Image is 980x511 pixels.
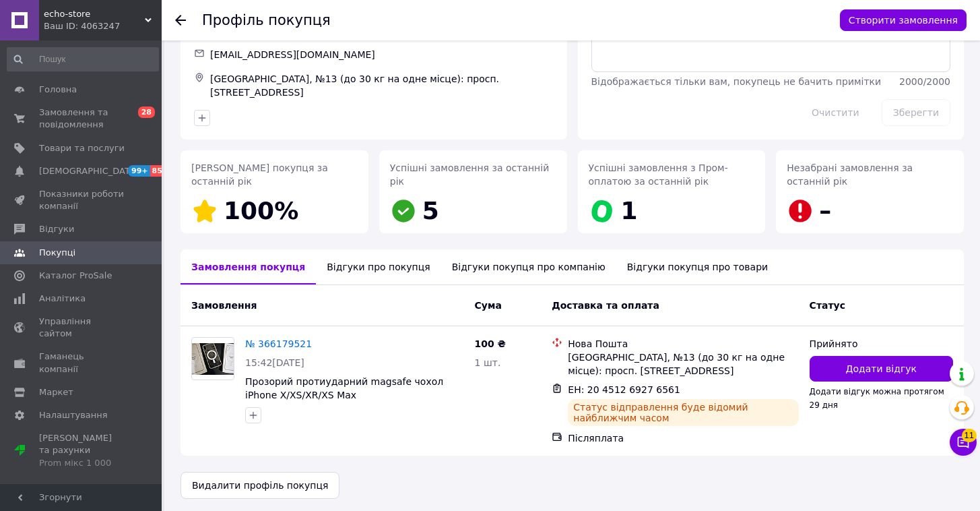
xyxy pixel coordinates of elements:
span: Успішні замовлення з Пром-оплатою за останній рік [589,162,728,187]
div: Прийнято [810,337,953,351]
button: Створити замовлення [840,9,967,31]
input: Пошук [7,47,159,71]
span: 15:42[DATE] [245,357,304,368]
div: [GEOGRAPHIC_DATA], №13 (до 30 кг на одне місце): просп. [STREET_ADDRESS] [568,351,798,378]
span: Відгуки [39,223,74,235]
span: [PERSON_NAME] покупця за останній рік [191,162,328,187]
div: Prom мікс 1 000 [39,457,125,469]
span: Додати відгук [846,362,917,375]
button: Чат з покупцем11 [950,429,977,456]
span: 1 шт. [475,357,501,368]
span: Показники роботи компанії [39,188,125,212]
div: Післяплата [568,431,798,445]
span: Маркет [39,386,73,398]
span: – [819,197,831,224]
span: Товари та послуги [39,142,125,154]
span: Налаштування [39,409,108,421]
span: Каталог ProSale [39,270,112,282]
span: 99+ [128,165,150,177]
span: Управління сайтом [39,315,125,340]
span: Замовлення та повідомлення [39,107,125,131]
div: Статус відправлення буде відомий найближчим часом [568,399,798,426]
span: Незабрані замовлення за останній рік [787,162,913,187]
span: Покупці [39,247,75,259]
a: № 366179521 [245,338,312,349]
span: ЕН: 20 4512 6927 6561 [568,384,680,395]
span: 5 [422,197,439,224]
span: Успішні замовлення за останній рік [390,162,549,187]
button: Додати відгук [810,356,953,382]
h1: Профіль покупця [202,12,331,28]
span: 28 [138,107,155,118]
span: 100% [224,197,298,224]
span: [EMAIL_ADDRESS][DOMAIN_NAME] [210,49,375,60]
div: Відгуки про покупця [316,249,440,284]
div: Відгуки покупця про товари [616,249,779,284]
a: Фото товару [191,337,234,380]
div: Нова Пошта [568,337,798,351]
span: 100 ₴ [475,338,506,349]
span: Аналітика [39,293,86,305]
div: Повернутися назад [175,13,186,27]
span: 1 [621,197,638,224]
button: Видалити профіль покупця [181,472,339,499]
span: Додати відгук можна протягом 29 дня [810,387,944,410]
div: Ваш ID: 4063247 [44,20,162,32]
span: 11 [962,429,977,442]
span: 85 [150,165,166,177]
span: Замовлення [191,300,257,311]
div: [GEOGRAPHIC_DATA], №13 (до 30 кг на одне місце): просп. [STREET_ADDRESS] [207,69,556,102]
span: Гаманець компанії [39,351,125,375]
span: Cума [475,300,502,311]
span: 2000 / 2000 [899,76,950,87]
span: Статус [810,300,845,311]
span: Доставка та оплата [552,300,659,311]
a: Прозорий протиударний magsafe чохол iPhone X/XS/XR/XS Max [245,376,443,400]
span: Відображається тільки вам, покупець не бачить примітки [591,76,882,87]
img: Фото товару [192,343,234,375]
span: echo-store [44,8,145,20]
div: Замовлення покупця [181,249,316,284]
span: Головна [39,84,77,96]
span: [PERSON_NAME] та рахунки [39,432,125,469]
div: Відгуки покупця про компанію [441,249,616,284]
span: [DEMOGRAPHIC_DATA] [39,165,139,177]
